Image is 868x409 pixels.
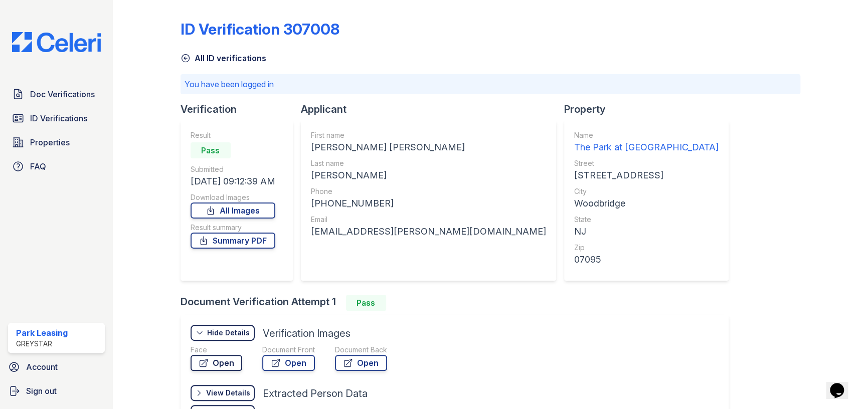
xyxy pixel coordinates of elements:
div: [PERSON_NAME] [311,168,546,182]
div: [PERSON_NAME] [PERSON_NAME] [311,140,546,154]
div: Extracted Person Data [263,386,368,400]
a: Open [335,355,387,371]
div: Email [311,215,546,225]
span: FAQ [30,160,46,172]
iframe: chat widget [826,369,858,399]
div: View Details [206,388,250,398]
div: Applicant [301,102,564,116]
div: ID Verification 307008 [181,20,339,38]
div: Verification [181,102,301,116]
a: FAQ [8,156,105,176]
div: Woodbridge [574,196,719,211]
div: Pass [191,142,231,158]
div: The Park at [GEOGRAPHIC_DATA] [574,140,719,154]
a: All Images [191,202,275,219]
div: Result summary [191,223,275,233]
a: Open [191,355,242,371]
div: State [574,215,719,225]
div: Street [574,158,719,168]
div: [PHONE_NUMBER] [311,196,546,211]
div: Document Back [335,345,387,355]
div: Document Front [262,345,315,355]
div: Face [191,345,242,355]
a: ID Verifications [8,108,105,128]
div: Document Verification Attempt 1 [181,295,737,311]
img: CE_Logo_Blue-a8612792a0a2168367f1c8372b55b34899dd931a85d93a1a3d3e32e68fde9ad4.png [4,32,109,52]
div: Park Leasing [16,327,68,339]
div: Submitted [191,164,275,174]
a: Open [262,355,315,371]
div: Greystar [16,339,68,349]
div: City [574,186,719,196]
a: Name The Park at [GEOGRAPHIC_DATA] [574,130,719,154]
div: Hide Details [207,328,250,338]
div: Verification Images [263,326,351,340]
div: Phone [311,186,546,196]
div: 07095 [574,253,719,267]
div: Pass [346,295,386,311]
div: Zip [574,243,719,253]
span: Sign out [26,385,57,397]
a: Sign out [4,381,109,401]
a: All ID verifications [181,52,266,64]
div: Name [574,130,719,140]
span: ID Verifications [30,112,87,124]
span: Properties [30,136,70,148]
a: Summary PDF [191,233,275,249]
a: Properties [8,132,105,152]
div: First name [311,130,546,140]
div: Property [564,102,737,116]
span: Account [26,361,58,373]
div: Last name [311,158,546,168]
div: [DATE] 09:12:39 AM [191,174,275,188]
div: [STREET_ADDRESS] [574,168,719,182]
div: Result [191,130,275,140]
div: [EMAIL_ADDRESS][PERSON_NAME][DOMAIN_NAME] [311,225,546,239]
a: Doc Verifications [8,84,105,104]
a: Account [4,357,109,377]
div: Download Images [191,192,275,202]
span: Doc Verifications [30,88,95,100]
p: You have been logged in [185,78,796,90]
div: NJ [574,225,719,239]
